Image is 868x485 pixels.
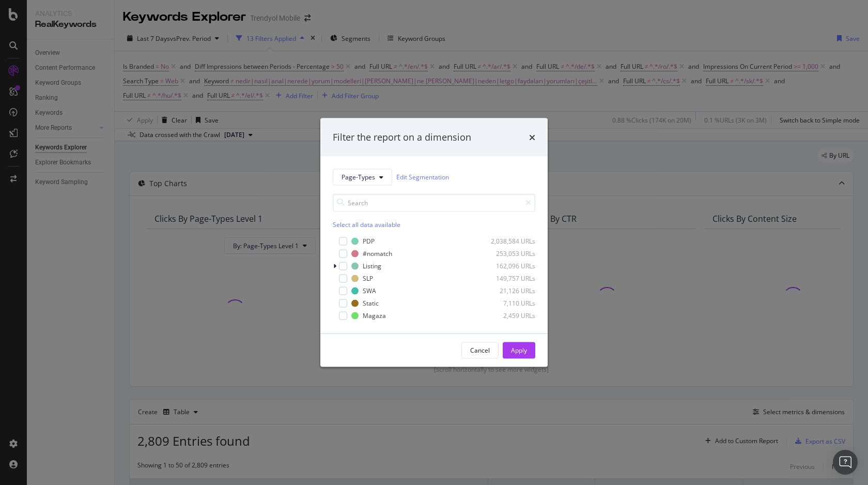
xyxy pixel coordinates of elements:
div: Cancel [470,346,490,355]
div: SWA [363,286,376,295]
a: Edit Segmentation [396,172,449,183]
button: Page-Types [333,169,392,185]
button: Cancel [461,342,499,358]
div: 2,459 URLs [485,311,535,320]
div: Filter the report on a dimension [333,131,471,144]
div: Magaza [363,311,386,320]
div: 7,110 URLs [485,299,535,308]
div: Static [363,299,379,308]
div: times [529,131,535,144]
div: 21,126 URLs [485,286,535,295]
button: Apply [503,342,535,358]
div: 2,038,584 URLs [485,237,535,246]
div: Select all data available [333,220,535,229]
div: 162,096 URLs [485,262,535,270]
div: 149,757 URLs [485,274,535,283]
div: #nomatch [363,249,392,258]
div: Open Intercom Messenger [833,450,858,475]
span: Page-Types [342,173,375,181]
div: 253,053 URLs [485,249,535,258]
div: SLP [363,274,373,283]
div: PDP [363,237,375,246]
div: Listing [363,262,381,270]
div: Apply [511,346,527,355]
div: modal [320,118,548,367]
input: Search [333,193,535,211]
